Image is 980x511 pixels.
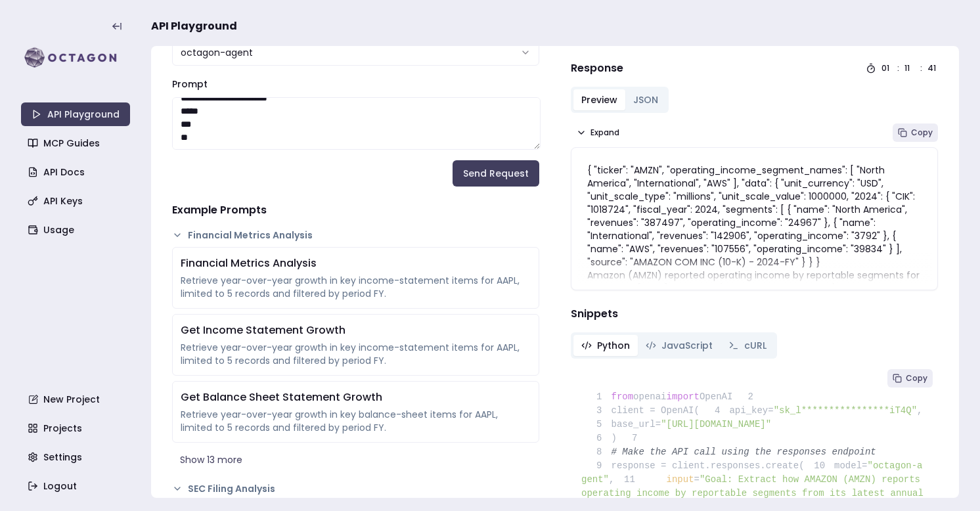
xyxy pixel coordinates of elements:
[587,269,922,295] p: Amazon (AMZN) reported operating income by reportable segments for fiscal year [DATE] as follows ...
[22,131,131,155] a: MCP Guides
[893,123,938,142] button: Copy
[897,63,899,74] div: :
[172,229,539,242] button: Financial Metrics Analysis
[581,405,700,416] span: client = OpenAI(
[581,432,612,445] span: 6
[22,445,131,469] a: Settings
[172,202,539,218] h4: Example Prompts
[181,408,531,434] div: Retrieve year-over-year growth in key balance-sheet items for AAPL, limited to 5 records and filt...
[21,45,130,71] img: logo-rect-yK7x_WSZ.svg
[887,369,933,388] button: Copy
[904,63,915,74] div: 11
[22,416,131,440] a: Projects
[917,405,922,416] span: ,
[911,127,933,138] span: Copy
[587,164,922,269] p: { "ticker": "AMZN", "operating_income_segment_names": [ "North America", "International", "AWS" ]...
[694,474,700,485] span: =
[181,322,531,338] div: Get Income Statement Growth
[581,445,612,459] span: 8
[633,391,666,402] span: openai
[181,274,531,300] div: Retrieve year-over-year growth in key income-statement items for AAPL, limited to 5 records and f...
[590,127,619,138] span: Expand
[581,433,617,443] span: )
[453,160,539,187] button: Send Request
[614,473,644,487] span: 11
[881,63,892,74] div: 01
[22,388,131,411] a: New Project
[667,391,700,402] span: import
[927,63,938,74] div: 41
[617,432,647,445] span: 7
[22,474,131,498] a: Logout
[573,89,625,110] button: Preview
[22,160,131,184] a: API Docs
[700,404,730,418] span: 4
[906,373,927,384] span: Copy
[597,339,630,352] span: Python
[181,389,531,405] div: Get Balance Sheet Statement Growth
[181,341,531,367] div: Retrieve year-over-year growth in key income-statement items for AAPL, limited to 5 records and f...
[151,18,237,34] span: API Playground
[581,459,612,473] span: 9
[612,391,634,402] span: from
[732,390,763,404] span: 2
[744,339,767,352] span: cURL
[581,460,805,471] span: response = client.responses.create(
[834,460,867,471] span: model=
[581,404,612,418] span: 3
[612,447,876,457] span: # Make the API call using the responses endpoint
[700,391,732,402] span: OpenAI
[181,255,531,271] div: Financial Metrics Analysis
[581,418,612,432] span: 5
[625,89,666,110] button: JSON
[571,60,623,76] h4: Response
[581,390,612,404] span: 1
[661,339,713,352] span: JavaScript
[667,474,694,485] span: input
[172,482,539,495] button: SEC Filing Analysis
[661,419,771,430] span: "[URL][DOMAIN_NAME]"
[172,448,539,472] button: Show 13 more
[805,459,835,473] span: 10
[172,78,208,91] label: Prompt
[571,306,938,322] h4: Snippets
[22,218,131,242] a: Usage
[21,102,130,126] a: API Playground
[22,189,131,213] a: API Keys
[571,123,625,142] button: Expand
[920,63,922,74] div: :
[612,419,661,430] span: base_url=
[729,405,773,416] span: api_key=
[609,474,614,485] span: ,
